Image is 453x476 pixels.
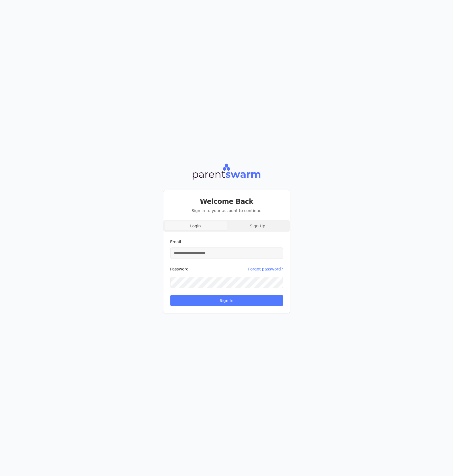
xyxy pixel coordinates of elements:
button: Forgot password? [248,263,283,275]
button: Sign In [170,295,283,306]
img: Parentswarm [192,163,261,181]
label: Password [170,267,189,271]
button: Login [165,221,227,230]
h3: Welcome Back [170,197,283,206]
p: Sign in to your account to continue [170,208,283,213]
button: Sign Up [227,221,289,230]
label: Email [170,240,181,244]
